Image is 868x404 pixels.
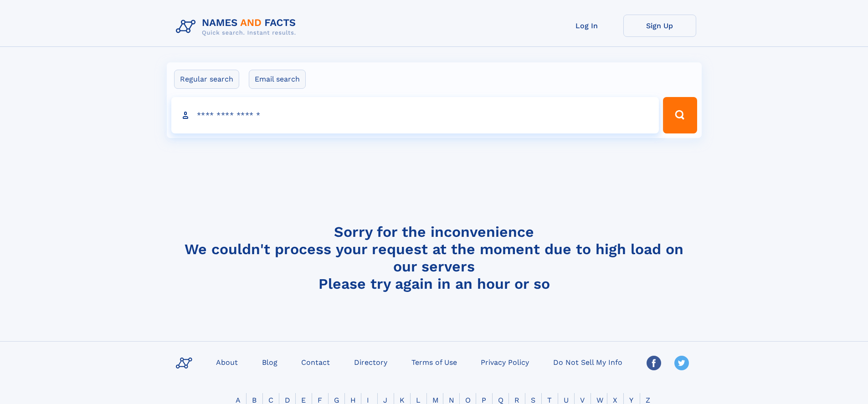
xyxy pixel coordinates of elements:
a: Privacy Policy [477,355,533,368]
a: Terms of Use [408,355,461,368]
img: Twitter [674,356,689,370]
h4: Sorry for the inconvenience We couldn't process your request at the moment due to high load on ou... [172,223,696,292]
button: Search Button [663,97,697,133]
input: search input [171,97,659,133]
a: Contact [298,355,334,368]
a: Blog [258,355,281,368]
label: Regular search [174,70,239,89]
img: Logo Names and Facts [172,15,303,39]
a: About [212,355,241,368]
a: Do Not Sell My Info [550,355,626,368]
a: Log In [550,15,623,37]
a: Sign Up [623,15,696,37]
img: Facebook [647,356,661,370]
label: Email search [249,70,306,89]
a: Directory [350,355,391,368]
